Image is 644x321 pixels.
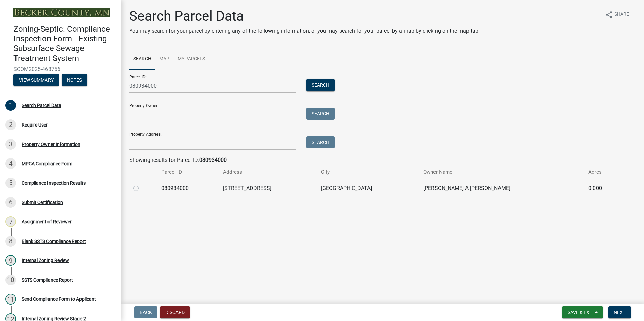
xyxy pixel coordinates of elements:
div: Internal Zoning Review Stage 2 [22,316,86,321]
div: 2 [5,119,16,130]
div: Blank SSTS Compliance Report [22,239,86,244]
div: 9 [5,255,16,266]
div: Require User [22,122,48,127]
td: 0.000 [584,180,622,197]
button: Search [306,79,335,91]
td: 080934000 [157,180,219,197]
button: shareShare [600,8,635,21]
span: Save & Exit [568,310,593,315]
a: Map [155,48,173,70]
button: Discard [160,306,190,318]
img: Becker County, Minnesota [13,8,110,17]
td: [STREET_ADDRESS] [219,180,317,197]
button: View Summary [13,74,59,86]
td: [PERSON_NAME] A [PERSON_NAME] [419,180,584,197]
button: Save & Exit [562,306,603,318]
wm-modal-confirm: Summary [13,78,59,83]
button: Search [306,136,335,148]
div: Send Compliance Form to Applicant [22,297,96,301]
a: Search [129,48,155,70]
div: MPCA Compliance Form [22,161,72,166]
th: Parcel ID [157,164,219,180]
div: 6 [5,197,16,208]
span: Back [140,310,152,315]
div: Internal Zoning Review [22,258,69,263]
span: Next [614,310,625,315]
th: City [317,164,419,180]
i: share [605,11,613,19]
div: 1 [5,100,16,111]
strong: 080934000 [199,157,227,163]
div: 10 [5,275,16,285]
span: SCOM2025-463756 [13,66,108,72]
th: Owner Name [419,164,584,180]
button: Back [134,306,157,318]
div: Assignment of Reviewer [22,219,72,224]
p: You may search for your parcel by entering any of the following information, or you may search fo... [129,27,480,35]
h1: Search Parcel Data [129,8,480,24]
div: SSTS Compliance Report [22,278,73,282]
th: Acres [584,164,622,180]
td: [GEOGRAPHIC_DATA] [317,180,419,197]
button: Next [608,306,631,318]
button: Notes [62,74,87,86]
div: 8 [5,236,16,247]
button: Search [306,108,335,120]
span: Share [614,11,629,19]
div: 7 [5,216,16,227]
div: Search Parcel Data [22,103,61,108]
div: Property Owner Information [22,142,80,147]
div: 11 [5,294,16,305]
div: 4 [5,158,16,169]
div: Submit Certification [22,200,63,205]
div: Showing results for Parcel ID: [129,156,636,164]
wm-modal-confirm: Notes [62,78,87,83]
th: Address [219,164,317,180]
a: My Parcels [173,48,209,70]
h4: Zoning-Septic: Compliance Inspection Form - Existing Subsurface Sewage Treatment System [13,24,116,63]
div: 3 [5,139,16,150]
div: 5 [5,178,16,188]
div: Compliance Inspection Results [22,181,86,185]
